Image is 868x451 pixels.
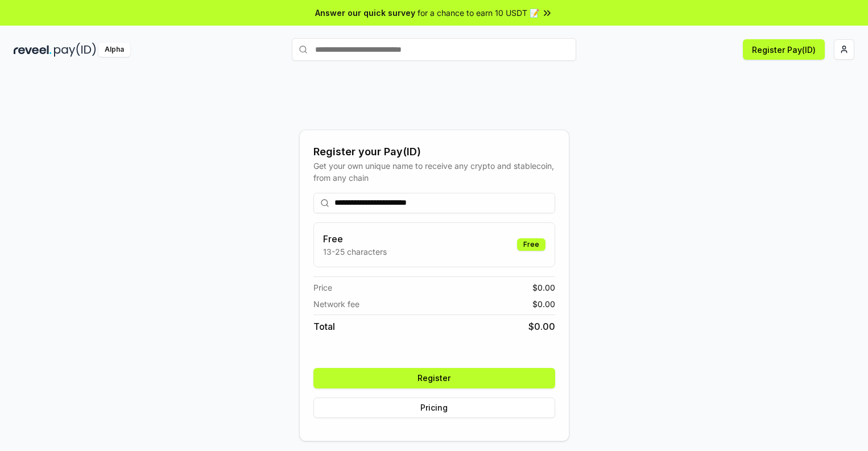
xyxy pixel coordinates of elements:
[313,298,359,310] span: Network fee
[315,7,415,19] span: Answer our quick survey
[313,398,555,418] button: Pricing
[313,368,555,388] button: Register
[517,238,545,251] div: Free
[743,39,825,60] button: Register Pay(ID)
[313,144,555,160] div: Register your Pay(ID)
[313,320,335,333] span: Total
[14,43,52,57] img: reveel_dark
[313,160,555,184] div: Get your own unique name to receive any crypto and stablecoin, from any chain
[313,282,332,293] span: Price
[323,246,387,258] p: 13-25 characters
[528,320,555,333] span: $ 0.00
[54,43,96,57] img: pay_id
[323,232,387,246] h3: Free
[532,282,555,293] span: $ 0.00
[532,298,555,310] span: $ 0.00
[98,43,130,57] div: Alpha
[418,7,539,19] span: for a chance to earn 10 USDT 📝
